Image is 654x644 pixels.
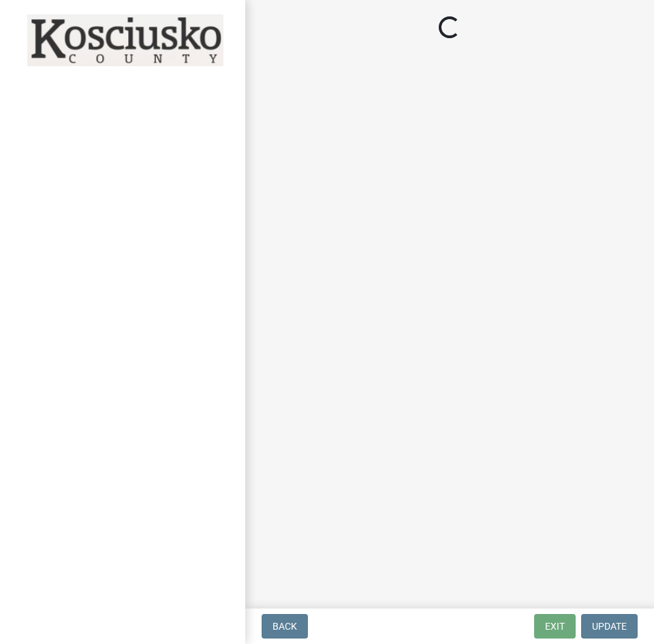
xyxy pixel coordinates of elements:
[27,14,223,66] img: Kosciusko County, Indiana
[534,614,576,639] button: Exit
[272,621,297,632] span: Back
[592,621,627,632] span: Update
[262,614,308,639] button: Back
[581,614,638,639] button: Update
